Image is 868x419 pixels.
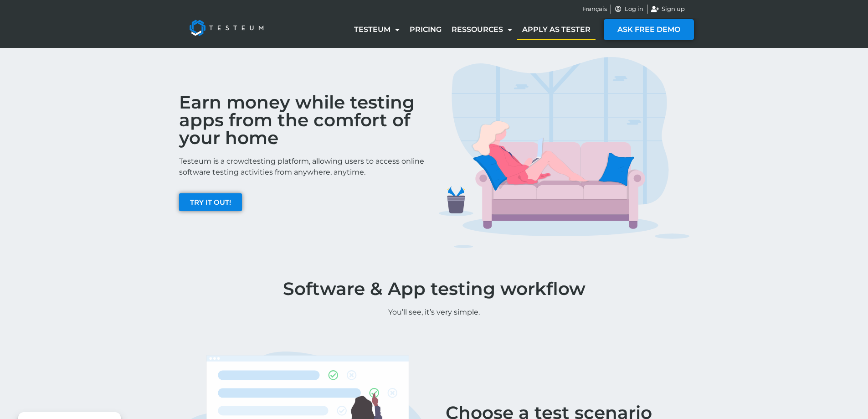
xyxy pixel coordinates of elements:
[175,280,694,298] h1: Software & App testing workflow
[190,199,231,206] span: TRY IT OUT!
[582,5,607,14] a: Français
[179,10,274,46] img: Testeum Logo - Application crowdtesting platform
[439,57,689,248] img: TESTERS IMG 1
[651,5,685,14] a: Sign up
[179,156,430,178] p: Testeum is a crowdtesting platform, allowing users to access online software testing activities f...
[447,19,517,40] a: Ressources
[517,19,596,40] a: Apply as tester
[604,19,694,40] a: ASK FREE DEMO
[405,19,447,40] a: Pricing
[179,93,430,147] h2: Earn money while testing apps from the comfort of your home
[622,5,643,14] span: Log in
[349,19,405,40] a: Testeum
[617,26,680,33] span: ASK FREE DEMO
[659,5,685,14] span: Sign up
[179,193,242,211] a: TRY IT OUT!
[349,19,596,40] nav: Menu
[175,307,694,318] p: You’ll see, it’s very simple.
[615,5,644,14] a: Log in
